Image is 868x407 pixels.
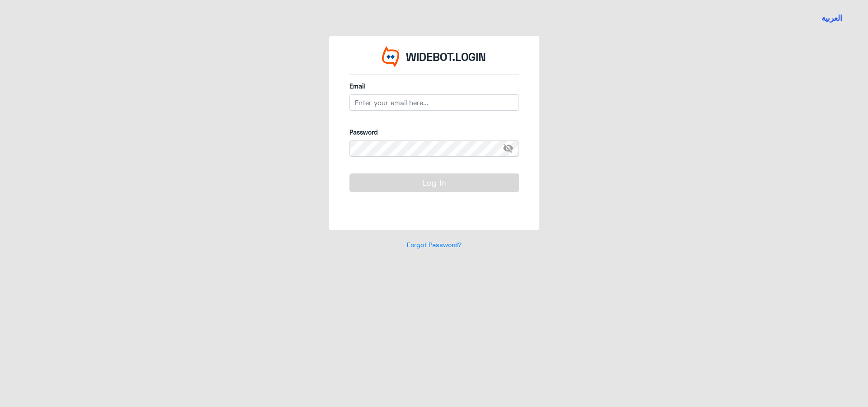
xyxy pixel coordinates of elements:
[821,13,842,24] button: العربية
[503,140,519,157] span: visibility_off
[349,94,519,111] input: Enter your email here...
[407,241,462,248] a: Forgot Password?
[382,46,399,67] img: Widebot Logo
[406,48,486,65] p: WIDEBOT.LOGIN
[349,127,519,137] label: Password
[349,81,519,91] label: Email
[349,173,519,192] button: Log In
[816,7,848,29] a: SWITCHLANG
